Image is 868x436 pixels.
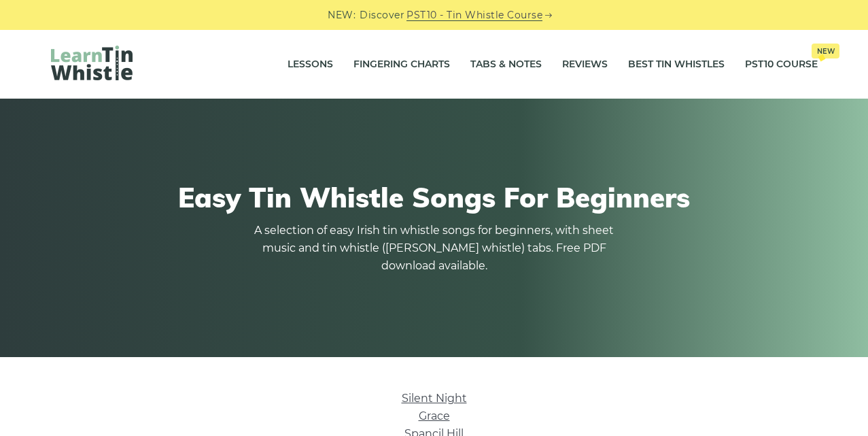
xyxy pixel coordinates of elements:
a: Grace [419,409,450,422]
img: LearnTinWhistle.com [51,46,133,80]
a: Best Tin Whistles [628,48,725,82]
a: PST10 CourseNew [745,48,818,82]
a: Tabs & Notes [470,48,542,82]
a: Fingering Charts [353,48,450,82]
a: Lessons [288,48,333,82]
span: New [812,44,839,58]
p: A selection of easy Irish tin whistle songs for beginners, with sheet music and tin whistle ([PER... [251,222,618,275]
a: Reviews [562,48,608,82]
h1: Easy Tin Whistle Songs For Beginners [51,181,818,214]
a: Silent Night [402,392,467,405]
